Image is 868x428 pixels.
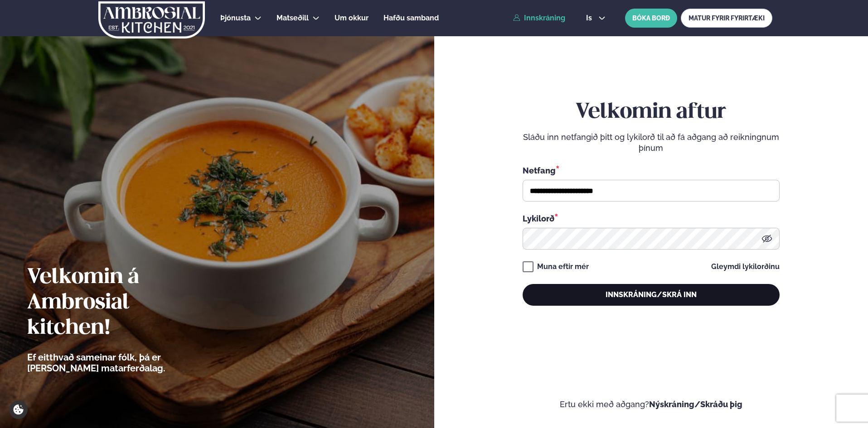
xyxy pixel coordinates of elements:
[276,13,309,24] a: Matseðill
[513,14,565,22] a: Innskráning
[383,13,439,24] a: Hafðu samband
[335,13,369,24] a: Um okkur
[335,14,369,22] span: Um okkur
[220,14,251,22] span: Þjónusta
[27,352,215,374] p: Ef eitthvað sameinar fólk, þá er [PERSON_NAME] matarferðalag.
[523,284,780,306] button: Innskráning/Skrá inn
[579,14,613,22] button: is
[97,1,206,38] img: logo
[681,9,772,28] a: MATUR FYRIR FYRIRTÆKI
[523,212,780,224] div: Lykilorð
[649,399,742,409] a: Nýskráning/Skráðu þig
[9,400,28,419] a: Cookie settings
[586,14,595,22] span: is
[711,263,780,270] a: Gleymdi lykilorðinu
[383,14,439,22] span: Hafðu samband
[220,13,251,24] a: Þjónusta
[625,9,677,28] button: BÓKA BORÐ
[523,164,780,176] div: Netfang
[461,399,841,410] p: Ertu ekki með aðgang?
[523,132,780,154] p: Sláðu inn netfangið þitt og lykilorð til að fá aðgang að reikningnum þínum
[276,14,309,22] span: Matseðill
[27,265,215,341] h2: Velkomin á Ambrosial kitchen!
[523,100,780,125] h2: Velkomin aftur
